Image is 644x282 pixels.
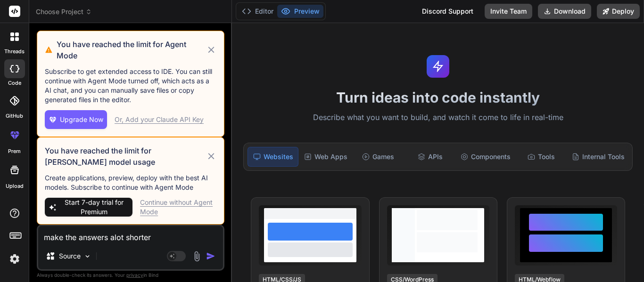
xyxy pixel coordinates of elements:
[300,147,351,167] div: Web Apps
[59,198,129,217] span: Start 7-day trial for Premium
[36,7,92,16] span: Choose Project
[6,182,24,190] label: Upload
[60,115,103,124] span: Upgrade Now
[568,147,628,167] div: Internal Tools
[457,147,514,167] div: Components
[140,198,216,217] div: Continue without Agent Mode
[57,39,206,61] h3: You have reached the limit for Agent Mode
[6,112,23,120] label: GitHub
[45,67,216,105] p: Subscribe to get extended access to IDE. You can still continue with Agent Mode turned off, which...
[45,198,132,217] button: Start 7-day trial for Premium
[238,112,638,124] p: Describe what you want to build, and watch it come to life in real-time
[45,145,206,168] h3: You have reached the limit for [PERSON_NAME] model usage
[238,89,638,106] h1: Turn ideas into code instantly
[83,252,91,260] img: Pick Models
[206,251,215,261] img: icon
[59,251,81,261] p: Source
[405,147,455,167] div: APIs
[4,48,25,56] label: threads
[8,79,21,87] label: code
[126,272,143,278] span: privacy
[191,251,202,262] img: attachment
[248,147,298,167] div: Websites
[45,173,216,192] p: Create applications, preview, deploy with the best AI models. Subscribe to continue with Agent Mode
[353,147,403,167] div: Games
[416,4,479,19] div: Discord Support
[516,147,566,167] div: Tools
[538,4,591,19] button: Download
[38,226,223,243] textarea: make the answers alot shorter
[7,251,23,267] img: settings
[238,5,277,18] button: Editor
[8,147,21,155] label: prem
[485,4,532,19] button: Invite Team
[45,110,107,129] button: Upgrade Now
[37,271,224,280] p: Always double-check its answers. Your in Bind
[115,115,204,124] div: Or, Add your Claude API Key
[277,5,323,18] button: Preview
[597,4,640,19] button: Deploy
